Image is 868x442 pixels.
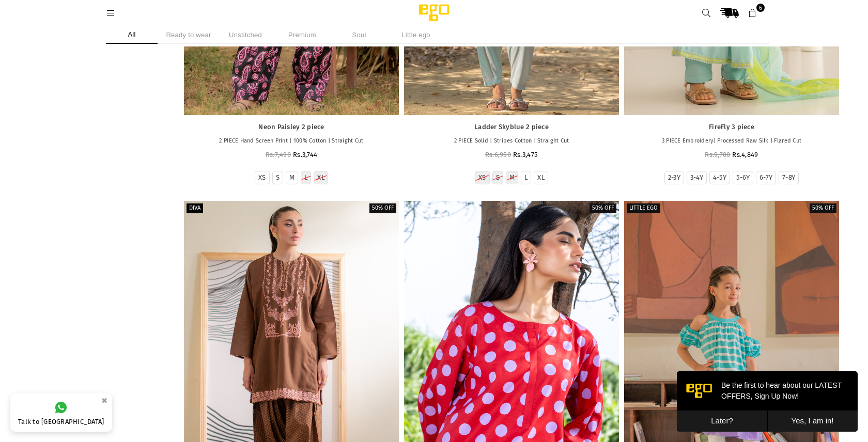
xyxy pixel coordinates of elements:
span: Rs.3,475 [513,151,538,159]
span: Rs.3,744 [293,151,317,159]
span: Rs.6,950 [485,151,511,159]
label: Little EGO [627,203,660,213]
label: 4-5Y [713,173,726,182]
li: Little ego [390,26,442,44]
iframe: webpush-onsite [677,371,858,432]
label: S [276,173,280,182]
a: FireFly 3 piece [629,123,834,132]
label: S [496,173,500,182]
label: 50% off [810,203,836,213]
label: 3-4Y [690,173,703,182]
label: XL [317,173,324,182]
label: Diva [187,203,203,213]
p: 2 PIECE Hand Screen Print | 100% Cotton | Straight Cut [189,137,394,146]
li: Unstitched [220,26,271,44]
li: Premium [276,26,328,44]
button: × [98,392,111,409]
a: Ladder Skyblue 2 piece [409,123,614,132]
span: Rs.4,849 [732,151,758,159]
a: Talk to [GEOGRAPHIC_DATA] [10,393,112,432]
li: Soul [333,26,385,44]
li: All [106,26,158,44]
label: 50% off [369,203,396,213]
label: XS [478,173,486,182]
label: L [524,173,528,182]
span: 6 [756,4,765,12]
label: 7-8Y [782,173,795,182]
span: Rs.9,700 [705,151,730,159]
label: 6-7Y [760,173,772,182]
a: Search [697,4,716,22]
img: Ego [390,3,478,23]
label: M [289,173,295,182]
label: M [509,173,515,182]
a: 6 [743,4,762,22]
label: 50% off [590,203,616,213]
p: 3 PIECE Embroidery| Processed Raw Silk | Flared Cut [629,137,834,146]
a: Neon Paisley 2 piece [189,123,394,132]
span: Rs.7,490 [266,151,291,159]
label: 5-6Y [736,173,750,182]
p: 2 PIECE Solid | Stripes Cotton | Straight Cut [409,137,614,146]
label: XS [258,173,266,182]
li: Ready to wear [163,26,214,44]
label: XL [537,173,545,182]
label: L [304,173,307,182]
label: 2-3Y [668,173,680,182]
a: Menu [101,9,120,17]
